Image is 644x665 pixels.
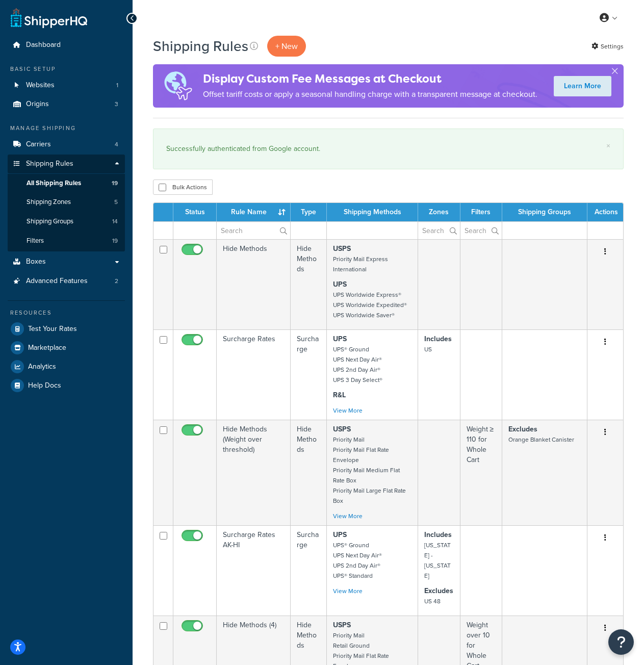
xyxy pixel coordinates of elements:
a: × [606,142,610,150]
a: Learn More [554,76,611,96]
td: Hide Methods [291,420,327,525]
strong: USPS [333,620,351,630]
a: Dashboard [8,36,125,55]
span: 19 [112,237,118,245]
strong: UPS [333,334,347,344]
a: View More [333,406,363,415]
th: Actions [587,203,623,221]
h1: Shipping Rules [153,36,248,56]
div: Basic Setup [8,65,125,73]
small: US 48 [424,597,441,606]
span: Shipping Groups [27,217,73,226]
span: Help Docs [28,381,61,390]
a: Advanced Features 2 [8,272,125,291]
a: Filters 19 [8,232,125,250]
td: Weight ≥ 110 for Whole Cart [460,420,502,525]
span: Test Your Rates [28,325,77,334]
h4: Display Custom Fee Messages at Checkout [203,70,537,87]
p: Offset tariff costs or apply a seasonal handling charge with a transparent message at checkout. [203,87,537,101]
th: Status [173,203,217,221]
span: Boxes [26,258,46,266]
a: ShipperHQ Home [11,8,87,28]
div: Successfully authenticated from Google account. [166,142,610,156]
a: All Shipping Rules 19 [8,174,125,193]
li: All Shipping Rules [8,174,125,193]
a: Shipping Zones 5 [8,193,125,212]
small: [US_STATE] - [US_STATE] [424,541,451,580]
strong: USPS [333,243,351,254]
li: Shipping Zones [8,193,125,212]
li: Origins [8,95,125,114]
span: Carriers [26,140,51,149]
span: 14 [112,217,118,226]
div: Manage Shipping [8,124,125,133]
span: Shipping Rules [26,160,73,168]
li: Advanced Features [8,272,125,291]
strong: Includes [424,334,452,344]
strong: UPS [333,279,347,290]
td: Surcharge Rates AK-HI [217,525,291,616]
td: Hide Methods [217,239,291,329]
strong: UPS [333,529,347,540]
strong: Excludes [508,424,537,434]
span: 1 [116,81,118,90]
td: Surcharge [291,329,327,420]
button: Open Resource Center [608,629,634,655]
span: Websites [26,81,55,90]
button: Bulk Actions [153,180,213,195]
span: Filters [27,237,44,245]
input: Search [418,222,459,239]
a: View More [333,586,363,596]
a: Shipping Groups 14 [8,212,125,231]
span: 4 [115,140,118,149]
li: Filters [8,232,125,250]
span: 19 [112,179,118,188]
th: Rule Name : activate to sort column ascending [217,203,291,221]
a: Test Your Rates [8,320,125,338]
th: Shipping Methods [327,203,418,221]
td: Hide Methods (Weight over threshold) [217,420,291,525]
span: Shipping Zones [27,198,71,207]
span: Advanced Features [26,277,88,286]
a: Shipping Rules [8,155,125,173]
small: Orange Blanket Canister [508,435,574,444]
small: Priority Mail Express International [333,254,388,274]
li: Carriers [8,135,125,154]
a: Help Docs [8,376,125,395]
p: + New [267,36,306,57]
li: Websites [8,76,125,95]
span: 5 [114,198,118,207]
img: duties-banner-06bc72dcb5fe05cb3f9472aba00be2ae8eb53ab6f0d8bb03d382ba314ac3c341.png [153,64,203,108]
a: Websites 1 [8,76,125,95]
span: Analytics [28,363,56,371]
th: Filters [460,203,502,221]
input: Search [460,222,502,239]
a: Settings [591,39,624,54]
span: 2 [115,277,118,286]
small: UPS® Ground UPS Next Day Air® UPS 2nd Day Air® UPS® Standard [333,541,382,580]
div: Resources [8,309,125,317]
a: Marketplace [8,339,125,357]
small: UPS Worldwide Express® UPS Worldwide Expedited® UPS Worldwide Saver® [333,290,407,320]
li: Shipping Groups [8,212,125,231]
a: Carriers 4 [8,135,125,154]
strong: Includes [424,529,452,540]
span: Origins [26,100,49,109]
span: 3 [115,100,118,109]
a: Analytics [8,357,125,376]
span: Marketplace [28,344,66,352]
input: Search [217,222,290,239]
small: UPS® Ground UPS Next Day Air® UPS 2nd Day Air® UPS 3 Day Select® [333,345,382,385]
a: Origins 3 [8,95,125,114]
span: Dashboard [26,41,61,49]
td: Surcharge [291,525,327,616]
th: Shipping Groups [502,203,587,221]
a: Boxes [8,252,125,271]
span: All Shipping Rules [27,179,81,188]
